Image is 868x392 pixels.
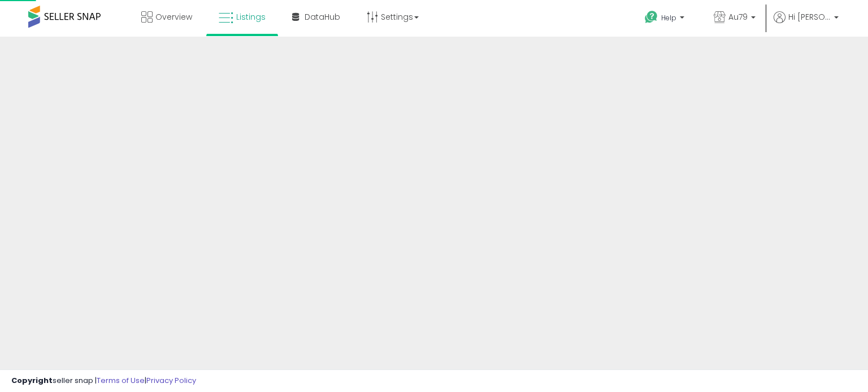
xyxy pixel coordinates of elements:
span: Au79 [728,11,748,23]
a: Help [636,2,696,37]
span: Hi [PERSON_NAME] [788,11,831,23]
span: Listings [236,11,266,23]
span: Help [661,13,676,23]
strong: Copyright [11,375,53,386]
span: Overview [155,11,192,23]
a: Hi [PERSON_NAME] [774,11,839,37]
span: DataHub [305,11,340,23]
i: Get Help [644,10,658,24]
a: Terms of Use [97,375,145,386]
div: seller snap | | [11,376,196,386]
a: Privacy Policy [146,375,196,386]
